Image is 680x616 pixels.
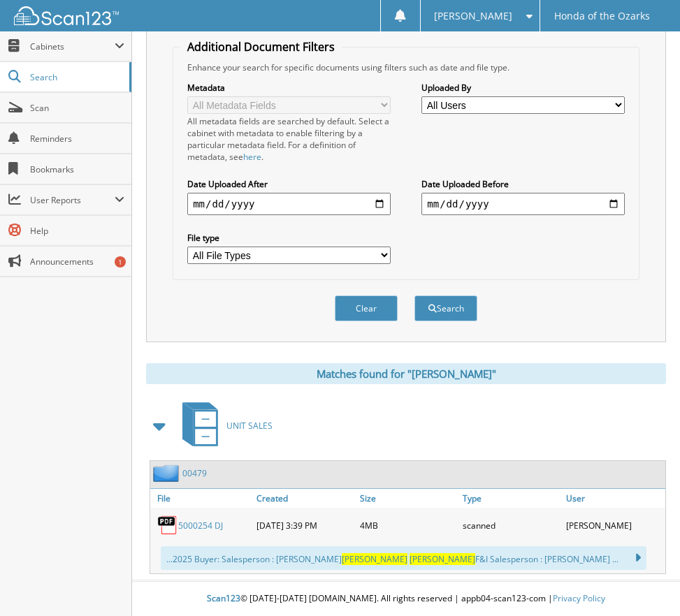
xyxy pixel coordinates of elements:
a: Privacy Policy [553,592,605,604]
div: [PERSON_NAME] [563,511,665,539]
div: All metadata fields are searched by default. Select a cabinet with metadata to enable filtering b... [187,115,391,163]
a: Type [459,489,562,508]
a: User [563,489,665,508]
span: Help [30,225,124,237]
a: here [243,151,261,163]
div: scanned [459,511,562,539]
img: folder2.png [153,464,182,482]
a: 00479 [182,467,207,479]
span: Bookmarks [30,163,124,175]
a: File [150,489,253,508]
div: 1 [115,256,126,267]
span: Announcements [30,256,124,267]
span: Honda of the Ozarks [554,12,650,20]
a: Created [253,489,356,508]
span: Scan [30,102,124,114]
a: UNIT SALES [174,398,273,453]
span: UNIT SALES [226,420,273,432]
a: 5000254 DJ [178,520,223,531]
span: Search [30,71,122,83]
div: ...2025 Buyer: Salesperson : [PERSON_NAME] F&I Salesperson : [PERSON_NAME] ... [161,546,646,570]
div: 4MB [356,511,459,539]
label: Metadata [187,82,391,94]
label: Date Uploaded After [187,178,391,190]
div: Matches found for "[PERSON_NAME]" [146,363,666,384]
input: start [187,193,391,215]
span: [PERSON_NAME] [410,553,475,565]
img: scan123-logo-white.svg [14,6,119,25]
button: Clear [335,295,398,321]
label: Date Uploaded Before [421,178,625,190]
span: Cabinets [30,41,115,52]
input: end [421,193,625,215]
span: User Reports [30,194,115,206]
div: [DATE] 3:39 PM [253,511,356,539]
div: Enhance your search for specific documents using filters such as date and file type. [180,61,632,73]
span: [PERSON_NAME] [434,12,512,20]
span: Reminders [30,133,124,145]
label: Uploaded By [421,82,625,94]
a: Size [356,489,459,508]
div: © [DATE]-[DATE] [DOMAIN_NAME]. All rights reserved | appb04-scan123-com | [132,582,680,616]
span: [PERSON_NAME] [342,553,407,565]
button: Search [414,295,477,321]
label: File type [187,232,391,244]
span: Scan123 [207,592,240,604]
legend: Additional Document Filters [180,39,342,54]
img: PDF.png [157,515,178,536]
